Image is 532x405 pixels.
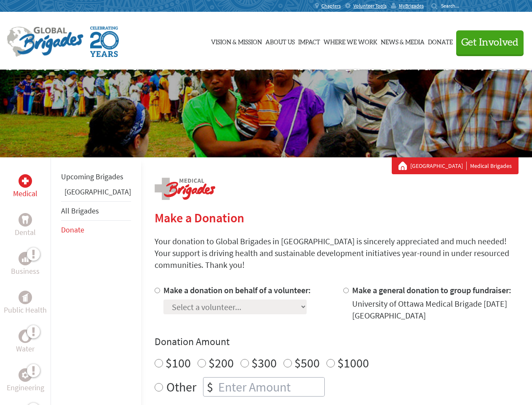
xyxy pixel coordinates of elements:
div: Medical Brigades [398,162,512,170]
img: Global Brigades Celebrating 20 Years [90,27,119,57]
li: All Brigades [61,201,131,221]
input: Enter Amount [217,378,324,396]
a: WaterWater [16,329,35,355]
h4: Donation Amount [155,335,519,348]
p: Engineering [7,382,44,394]
a: DentalDental [15,213,36,238]
div: Business [19,252,32,265]
label: Other [166,377,196,397]
a: Vision & Mission [211,20,262,62]
a: All Brigades [61,206,99,216]
label: Make a general donation to group fundraiser: [352,285,511,295]
li: Donate [61,221,131,239]
label: $200 [209,355,234,371]
p: Water [16,343,35,355]
div: Public Health [19,291,32,304]
div: Dental [19,213,32,227]
div: University of Ottawa Medical Brigade [DATE] [GEOGRAPHIC_DATA] [352,298,519,321]
span: Chapters [321,3,341,9]
a: Donate [61,225,84,235]
a: About Us [265,20,295,62]
div: $ [203,378,217,396]
p: Medical [13,188,37,200]
h2: Make a Donation [155,210,519,225]
li: Upcoming Brigades [61,167,131,186]
a: Upcoming Brigades [61,172,123,181]
label: Make a donation on behalf of a volunteer: [163,285,311,295]
a: Where We Work [323,20,377,62]
label: $1000 [337,355,369,371]
a: Impact [298,20,320,62]
img: Business [22,255,29,262]
a: [GEOGRAPHIC_DATA] [64,187,131,197]
p: Your donation to Global Brigades in [GEOGRAPHIC_DATA] is sincerely appreciated and much needed! Y... [155,235,519,271]
a: MedicalMedical [13,174,37,200]
p: Business [11,265,40,277]
span: Get Involved [461,38,519,48]
img: Engineering [22,372,29,378]
img: Dental [22,216,29,224]
div: Medical [19,174,32,188]
img: logo-medical.png [155,178,215,200]
label: $300 [251,355,277,371]
a: Public HealthPublic Health [4,291,47,316]
input: Search... [441,3,465,9]
button: Get Involved [456,30,524,54]
a: Donate [428,20,453,62]
img: Water [22,331,29,341]
a: News & Media [381,20,425,62]
div: Water [19,329,32,343]
img: Medical [22,178,29,184]
img: Global Brigades Logo [7,27,83,57]
img: Public Health [22,293,29,302]
li: Guatemala [61,186,131,201]
span: Volunteer Tools [353,3,387,9]
p: Public Health [4,304,47,316]
div: Engineering [19,368,32,382]
label: $500 [294,355,320,371]
p: Dental [15,227,36,238]
a: EngineeringEngineering [7,368,44,394]
a: BusinessBusiness [11,252,40,277]
label: $100 [166,355,191,371]
span: MyBrigades [399,3,424,9]
a: [GEOGRAPHIC_DATA] [410,162,467,170]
